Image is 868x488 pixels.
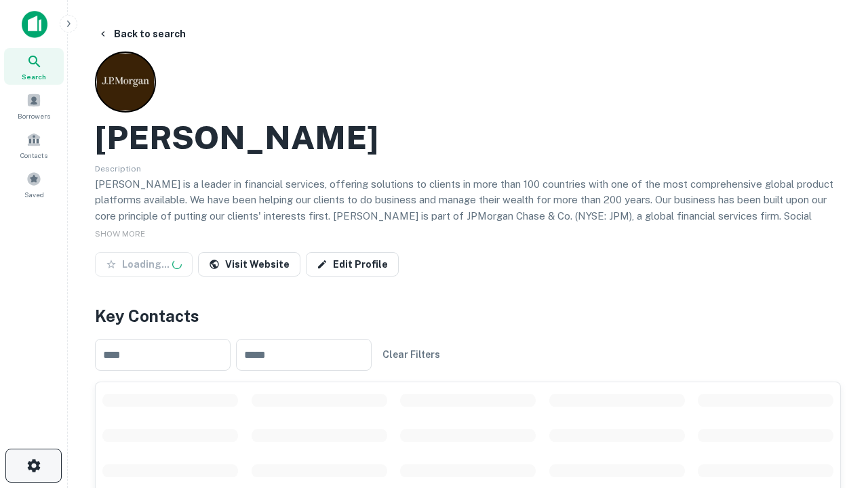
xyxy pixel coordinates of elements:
[95,118,378,157] h2: [PERSON_NAME]
[92,22,191,46] button: Back to search
[24,189,44,200] span: Saved
[95,176,841,256] p: [PERSON_NAME] is a leader in financial services, offering solutions to clients in more than 100 c...
[20,150,47,161] span: Contacts
[800,336,868,401] iframe: Chat Widget
[4,48,64,85] a: Search
[22,11,47,38] img: capitalize-icon.png
[95,229,145,239] span: SHOW MORE
[22,71,46,82] span: Search
[306,252,399,277] a: Edit Profile
[377,342,446,367] button: Clear Filters
[198,252,300,277] a: Visit Website
[4,87,64,124] a: Borrowers
[95,304,841,328] h4: Key Contacts
[18,110,50,121] span: Borrowers
[4,166,64,203] a: Saved
[4,127,64,163] a: Contacts
[95,164,141,174] span: Description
